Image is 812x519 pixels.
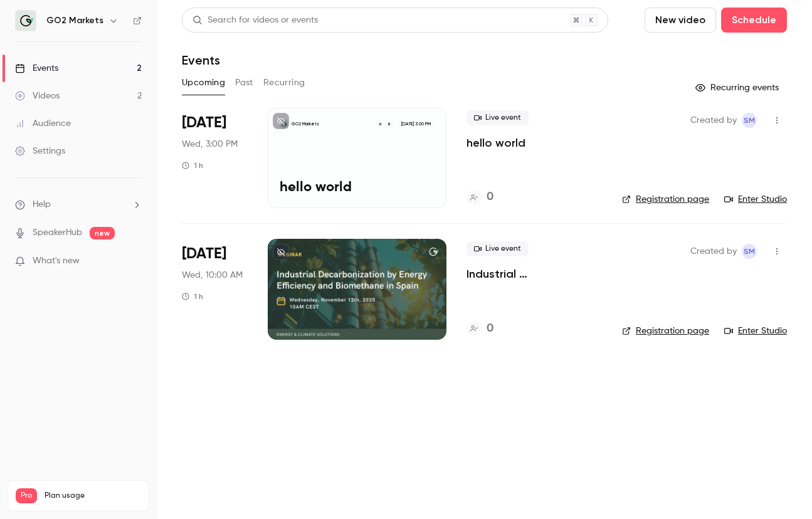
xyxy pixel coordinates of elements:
div: Settings [15,145,65,157]
span: new [90,227,115,239]
div: Nov 12 Wed, 10:00 AM (Europe/Berlin) [182,239,248,339]
a: 0 [467,189,493,206]
span: Wed, 3:00 PM [182,138,238,150]
span: Plan usage [45,491,141,501]
a: SpeakerHub [33,226,82,239]
span: Help [33,198,51,211]
div: N [375,119,385,129]
span: [DATE] [182,113,226,133]
span: SM [744,244,755,259]
h6: GO2 Markets [46,14,103,27]
div: Videos [15,90,60,102]
span: Created by [690,244,737,259]
a: Enter Studio [724,325,787,337]
h4: 0 [487,189,493,206]
span: Wed, 10:00 AM [182,269,243,281]
span: What's new [33,254,80,268]
div: 1 h [182,160,203,170]
div: Audience [15,117,71,130]
span: Created by [690,113,737,128]
div: B [384,119,394,129]
a: Industrial Decarbonization by Energy Efficiency and Biomethane in [GEOGRAPHIC_DATA] [467,266,602,281]
a: 0 [467,320,493,337]
span: SM [744,113,755,128]
button: Recurring [263,73,305,93]
button: Past [235,73,253,93]
a: Enter Studio [724,193,787,206]
button: Schedule [721,8,787,33]
span: [DATE] [182,244,226,264]
div: Events [15,62,58,75]
h4: 0 [487,320,493,337]
iframe: Noticeable Trigger [127,256,142,267]
button: Recurring events [690,78,787,98]
span: Sophia Mwema [742,244,757,259]
span: Live event [467,241,529,256]
span: Pro [16,488,37,503]
a: hello world [467,135,525,150]
p: GO2 Markets [292,121,319,127]
div: 1 h [182,291,203,301]
p: hello world [280,180,435,196]
span: Live event [467,110,529,125]
a: Registration page [622,193,709,206]
button: Upcoming [182,73,225,93]
li: help-dropdown-opener [15,198,142,211]
span: [DATE] 3:00 PM [397,120,434,128]
a: hello worldGO2 MarketsBN[DATE] 3:00 PMhello world [268,108,446,208]
div: Oct 22 Wed, 3:00 PM (Europe/Berlin) [182,108,248,208]
h1: Events [182,53,220,68]
button: New video [645,8,716,33]
a: Registration page [622,325,709,337]
div: Search for videos or events [192,14,318,27]
img: GO2 Markets [16,11,36,31]
span: Sophia Mwema [742,113,757,128]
